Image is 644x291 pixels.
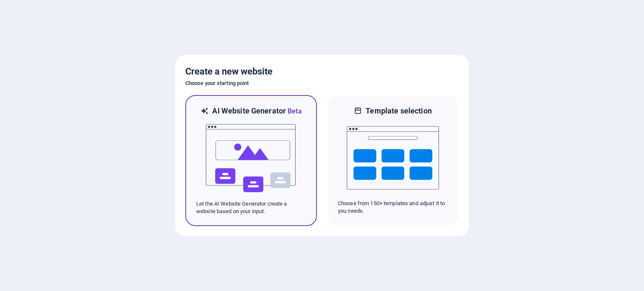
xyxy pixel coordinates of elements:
div: Template selectionChoose from 150+ templates and adjust it to you needs. [327,95,459,226]
h6: AI Website Generator [212,106,301,116]
span: Beta [286,107,302,115]
p: Let the AI Website Generator create a website based on your input. [196,200,306,215]
h5: Create a new website [185,65,459,78]
img: ai [205,116,297,200]
div: AI Website GeneratorBetaaiLet the AI Website Generator create a website based on your input. [185,95,317,226]
h6: Template selection [366,106,431,116]
p: Choose from 150+ templates and adjust it to you needs. [338,200,448,215]
h6: Choose your starting point [185,78,459,88]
